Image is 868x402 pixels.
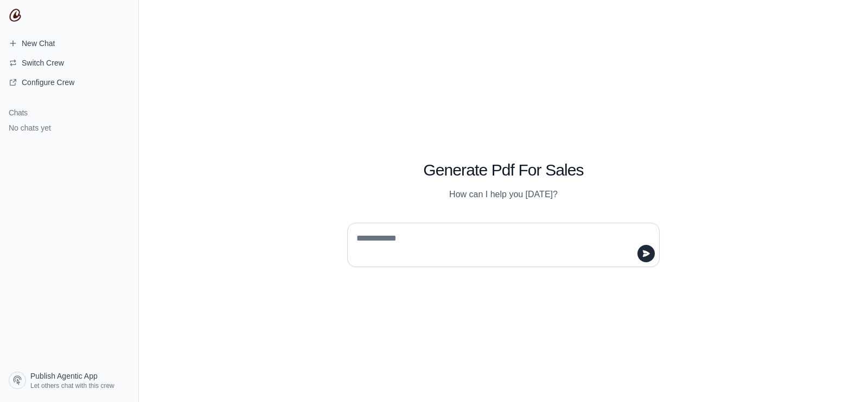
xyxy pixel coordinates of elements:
span: Let others chat with this crew [30,381,114,390]
span: Publish Agentic App [30,371,98,381]
span: Configure Crew [22,77,74,88]
a: Configure Crew [4,74,134,91]
p: How can I help you [DATE]? [347,188,660,201]
a: Publish Agentic App Let others chat with this crew [4,367,134,393]
img: CrewAI Logo [9,9,22,22]
h1: Generate Pdf For Sales [347,160,660,180]
button: Switch Crew [4,54,134,72]
span: New Chat [22,38,55,49]
a: New Chat [4,35,134,52]
iframe: Chat Widget [814,350,868,402]
span: Switch Crew [22,57,64,68]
